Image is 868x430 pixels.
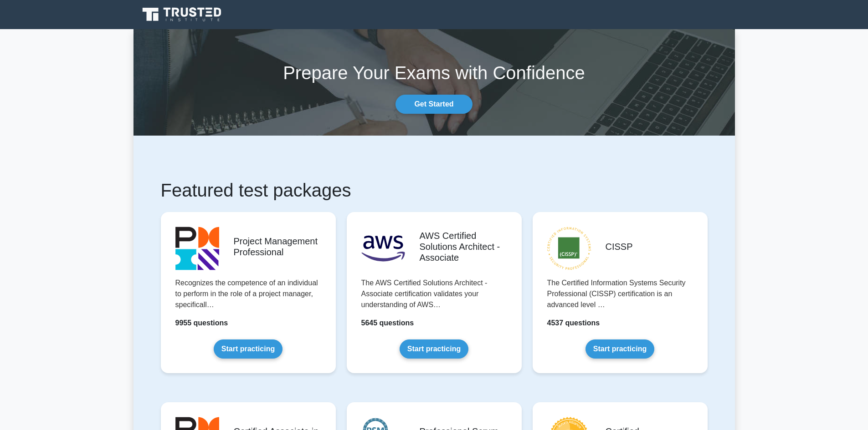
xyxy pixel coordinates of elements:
[586,339,654,359] a: Start practicing
[395,95,472,114] a: Get Started
[161,179,708,201] h1: Featured test packages
[214,339,282,359] a: Start practicing
[400,339,468,359] a: Start practicing
[134,62,735,84] h1: Prepare Your Exams with Confidence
